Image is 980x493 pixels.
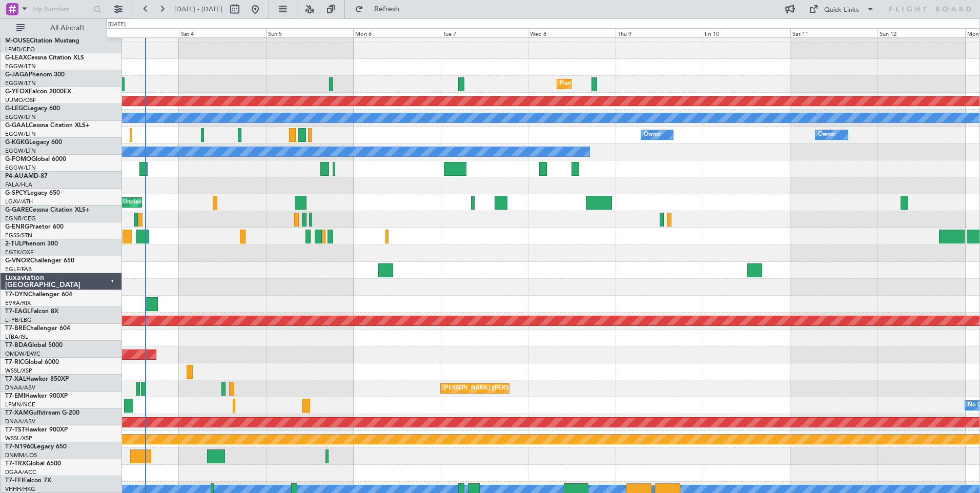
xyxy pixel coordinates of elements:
span: G-KGKG [5,139,29,146]
span: G-LEAX [5,55,27,61]
a: P4-AUAMD-87 [5,173,48,179]
span: T7-TRX [5,461,26,467]
a: WSSL/XSP [5,435,32,442]
a: DGAA/ACC [5,468,36,476]
a: G-JAGAPhenom 300 [5,72,65,78]
a: T7-BDAGlobal 5000 [5,342,63,348]
span: T7-FFI [5,478,23,484]
a: G-LEAXCessna Citation XLS [5,55,84,61]
div: Thu 9 [616,28,703,37]
div: Sun 5 [266,28,353,37]
a: T7-EAGLFalcon 8X [5,309,58,315]
a: VHHH/HKG [5,485,35,493]
a: LFMD/CEQ [5,46,35,53]
a: EGNR/CEG [5,215,36,222]
div: Fri 10 [703,28,790,37]
a: T7-RICGlobal 6000 [5,359,59,365]
a: WSSL/XSP [5,367,32,375]
span: G-YFOX [5,89,29,95]
a: LTBA/ISL [5,333,28,341]
a: EGGW/LTN [5,147,36,155]
span: T7-XAM [5,410,29,416]
div: Sat 4 [179,28,266,37]
a: G-VNORChallenger 650 [5,258,74,264]
span: G-VNOR [5,258,30,264]
div: Tue 7 [441,28,528,37]
a: EGGW/LTN [5,79,36,87]
a: G-KGKGLegacy 600 [5,139,62,146]
a: G-SPCYLegacy 650 [5,190,60,196]
span: T7-BRE [5,325,26,332]
a: EVRA/RIX [5,299,31,307]
a: G-FOMOGlobal 6000 [5,156,66,162]
span: G-ENRG [5,224,29,230]
input: Trip Number [31,2,90,17]
a: EGTK/OXF [5,249,33,256]
a: G-GAALCessna Citation XLS+ [5,122,90,129]
a: EGGW/LTN [5,113,36,121]
span: T7-XAL [5,376,26,382]
span: [DATE] - [DATE] [174,5,222,14]
button: Refresh [350,1,412,17]
div: Owner [818,127,835,142]
div: Sat 11 [790,28,877,37]
a: LFMN/NCE [5,401,35,408]
a: T7-FFIFalcon 7X [5,478,51,484]
a: 2-TIJLPhenom 300 [5,241,58,247]
span: G-LEGC [5,106,27,112]
span: T7-TST [5,427,25,433]
div: Planned Maint [GEOGRAPHIC_DATA] ([GEOGRAPHIC_DATA]) [560,76,721,92]
div: Quick Links [824,5,859,15]
a: M-OUSECitation Mustang [5,38,79,44]
a: G-LEGCLegacy 600 [5,106,60,112]
div: [PERSON_NAME] ([PERSON_NAME] Intl) [443,381,551,396]
span: T7-DYN [5,292,28,298]
a: OMDW/DWC [5,350,40,358]
a: T7-DYNChallenger 604 [5,292,72,298]
span: G-FOMO [5,156,31,162]
span: All Aircraft [27,25,108,32]
button: Quick Links [804,1,880,17]
a: T7-XALHawker 850XP [5,376,69,382]
a: G-GARECessna Citation XLS+ [5,207,90,213]
a: UUMO/OSF [5,96,36,104]
div: Unplanned Maint [GEOGRAPHIC_DATA] [123,195,228,210]
span: T7-EAGL [5,309,30,315]
a: FALA/HLA [5,181,32,189]
span: T7-EMI [5,393,25,399]
a: EGLF/FAB [5,265,32,273]
span: T7-BDA [5,342,28,348]
a: DNAA/ABV [5,384,35,392]
span: G-GAAL [5,122,29,129]
a: DNAA/ABV [5,418,35,425]
a: T7-TRXGlobal 6500 [5,461,61,467]
a: T7-XAMGulfstream G-200 [5,410,79,416]
div: [DATE] [108,20,126,29]
span: M-OUSE [5,38,30,44]
a: G-ENRGPraetor 600 [5,224,64,230]
span: T7-N1960 [5,444,34,450]
a: LGAV/ATH [5,198,33,206]
a: T7-N1960Legacy 650 [5,444,67,450]
a: EGGW/LTN [5,164,36,172]
button: All Aircraft [11,20,111,36]
a: LFPB/LBG [5,316,32,324]
span: T7-RIC [5,359,24,365]
a: T7-BREChallenger 604 [5,325,70,332]
div: Sun 12 [877,28,965,37]
div: Fri 3 [91,28,178,37]
a: G-YFOXFalcon 2000EX [5,89,71,95]
span: 2-TIJL [5,241,22,247]
div: Wed 8 [528,28,615,37]
a: DNMM/LOS [5,451,37,459]
a: EGSS/STN [5,232,32,239]
span: Refresh [365,6,409,13]
span: G-GARE [5,207,29,213]
a: EGGW/LTN [5,130,36,138]
a: T7-TSTHawker 900XP [5,427,68,433]
div: Owner [644,127,661,142]
span: P4-AUA [5,173,28,179]
span: G-SPCY [5,190,27,196]
a: EGGW/LTN [5,63,36,70]
span: G-JAGA [5,72,29,78]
